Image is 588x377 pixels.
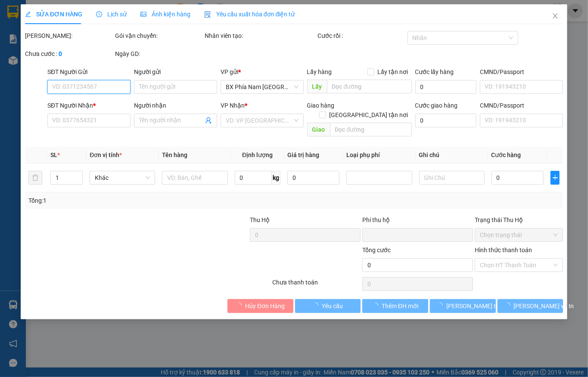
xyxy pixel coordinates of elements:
span: plus [551,174,559,181]
span: Tên hàng [162,151,187,158]
span: Khác [95,171,150,184]
div: Chưa thanh toán [271,278,361,293]
button: Yêu cầu [295,299,361,313]
div: CMND/Passport [480,101,563,110]
span: Chọn trạng thái [480,229,558,241]
th: Loại phụ phí [343,147,415,164]
span: Yêu cầu [322,301,343,311]
span: loading [437,303,446,309]
span: Cước hàng [492,151,521,158]
div: Người nhận [134,101,217,110]
span: [PERSON_NAME] thay đổi [446,301,515,311]
img: icon [204,11,211,18]
div: VP gửi [221,67,304,77]
span: SL [50,151,57,158]
button: Close [543,4,567,28]
div: Tổng: 1 [28,196,228,205]
span: Lịch sử [96,11,127,18]
input: Dọc đường [327,80,412,93]
span: Lấy tận nơi [374,67,412,77]
span: Thêm ĐH mới [382,301,418,311]
div: Chưa cước : [25,49,113,59]
span: [PERSON_NAME] và In [514,301,574,311]
b: 0 [59,50,62,57]
span: Định lượng [242,151,273,158]
span: Giao [307,123,330,136]
button: delete [28,171,42,185]
div: Nhân viên tạo: [205,31,316,40]
span: Lấy [307,80,327,93]
th: Ghi chú [416,147,488,164]
span: loading [236,303,245,309]
label: Cước giao hàng [415,102,458,109]
span: Yêu cầu xuất hóa đơn điện tử [204,11,295,18]
button: [PERSON_NAME] và In [498,299,563,313]
button: [PERSON_NAME] thay đổi [430,299,496,313]
div: Trạng thái Thu Hộ [475,215,563,225]
span: Giao hàng [307,102,335,109]
span: SỬA ĐƠN HÀNG [25,11,82,18]
input: Ghi Chú [419,171,485,185]
span: BX Phía Nam Nha Trang [226,80,299,93]
span: loading [312,303,322,309]
span: Tổng cước [362,247,391,253]
input: VD: Bàn, Ghế [162,171,227,185]
div: CMND/Passport [480,67,563,77]
input: Dọc đường [330,123,412,136]
label: Hình thức thanh toán [475,247,532,253]
span: [GEOGRAPHIC_DATA] tận nơi [326,110,412,120]
button: Thêm ĐH mới [362,299,428,313]
input: Cước lấy hàng [415,80,477,94]
input: Cước giao hàng [415,114,477,127]
div: SĐT Người Gửi [47,67,131,77]
span: Thu Hộ [250,216,270,223]
span: Đơn vị tính [90,151,122,158]
span: Giá trị hàng [287,151,319,158]
div: Ngày GD: [115,49,203,59]
span: loading [504,303,514,309]
span: loading [372,303,382,309]
span: user-add [205,117,212,124]
div: Người gửi [134,67,217,77]
div: [PERSON_NAME]: [25,31,113,40]
span: Lấy hàng [307,68,332,75]
span: clock-circle [96,11,102,17]
label: Cước lấy hàng [415,68,454,75]
span: kg [272,171,280,185]
div: Gói vận chuyển: [115,31,203,40]
span: Ảnh kiện hàng [140,11,190,18]
span: VP Nhận [221,102,245,109]
span: close [552,12,559,19]
span: edit [25,11,31,17]
div: Cước rồi : [317,31,406,40]
span: picture [140,11,146,17]
button: plus [551,171,560,185]
div: Phí thu hộ [362,215,473,228]
button: Hủy Đơn Hàng [227,299,293,313]
div: SĐT Người Nhận [47,101,131,110]
span: Hủy Đơn Hàng [245,301,285,311]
